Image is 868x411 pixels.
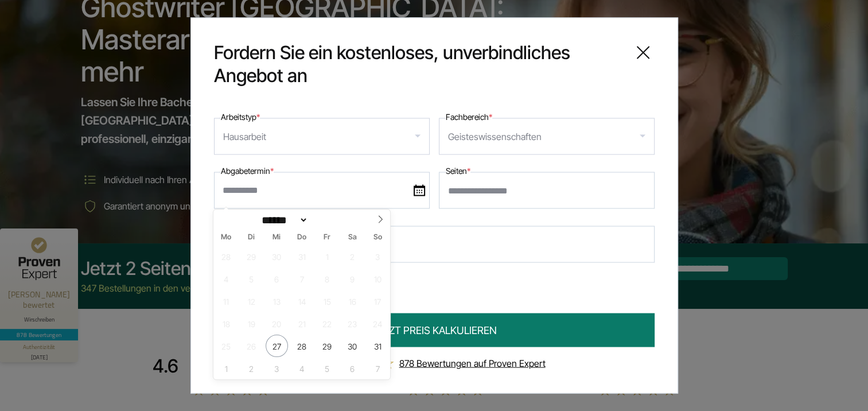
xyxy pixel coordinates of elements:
[316,312,338,335] span: August 22, 2025
[266,290,288,312] span: August 13, 2025
[372,323,497,338] span: JETZT PREIS KALKULIEREN
[266,267,288,290] span: August 6, 2025
[316,357,338,379] span: September 5, 2025
[215,312,238,335] span: August 18, 2025
[414,185,425,196] img: date
[446,164,470,178] label: Seiten
[341,267,364,290] span: August 9, 2025
[223,127,266,146] div: Hausarbeit
[215,357,238,379] span: September 1, 2025
[239,234,264,241] span: Di
[258,214,308,226] select: Month
[240,357,263,379] span: September 2, 2025
[366,357,388,379] span: September 7, 2025
[341,290,364,312] span: August 16, 2025
[340,234,365,241] span: Sa
[291,290,313,312] span: August 14, 2025
[366,335,388,357] span: August 31, 2025
[266,335,288,357] span: August 27, 2025
[448,127,542,146] div: Geisteswissenschaften
[221,110,260,124] label: Arbeitstyp
[266,245,288,267] span: Juli 30, 2025
[291,267,313,290] span: August 7, 2025
[240,312,263,335] span: August 19, 2025
[399,358,546,369] a: 878 Bewertungen auf Proven Expert
[266,312,288,335] span: August 20, 2025
[291,245,313,267] span: Juli 31, 2025
[215,290,238,312] span: August 11, 2025
[240,290,263,312] span: August 12, 2025
[215,267,238,290] span: August 4, 2025
[308,214,346,226] input: Year
[341,312,364,335] span: August 23, 2025
[240,267,263,290] span: August 5, 2025
[264,234,289,241] span: Mi
[240,335,263,357] span: August 26, 2025
[316,290,338,312] span: August 15, 2025
[215,335,238,357] span: August 25, 2025
[214,41,622,87] span: Fordern Sie ein kostenloses, unverbindliches Angebot an
[316,267,338,290] span: August 8, 2025
[366,267,388,290] span: August 10, 2025
[366,290,388,312] span: August 17, 2025
[365,234,390,241] span: So
[316,335,338,357] span: August 29, 2025
[215,245,238,267] span: Juli 28, 2025
[291,335,313,357] span: August 28, 2025
[366,245,388,267] span: August 3, 2025
[214,313,655,347] button: JETZT PREIS KALKULIEREN
[266,357,288,379] span: September 3, 2025
[291,357,313,379] span: September 4, 2025
[341,245,364,267] span: August 2, 2025
[341,335,364,357] span: August 30, 2025
[213,234,239,241] span: Mo
[341,357,364,379] span: September 6, 2025
[314,234,340,241] span: Fr
[291,312,313,335] span: August 21, 2025
[366,312,388,335] span: August 24, 2025
[289,234,314,241] span: Do
[240,245,263,267] span: Juli 29, 2025
[221,164,274,178] label: Abgabetermin
[316,245,338,267] span: August 1, 2025
[214,172,430,209] input: date
[446,110,492,124] label: Fachbereich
